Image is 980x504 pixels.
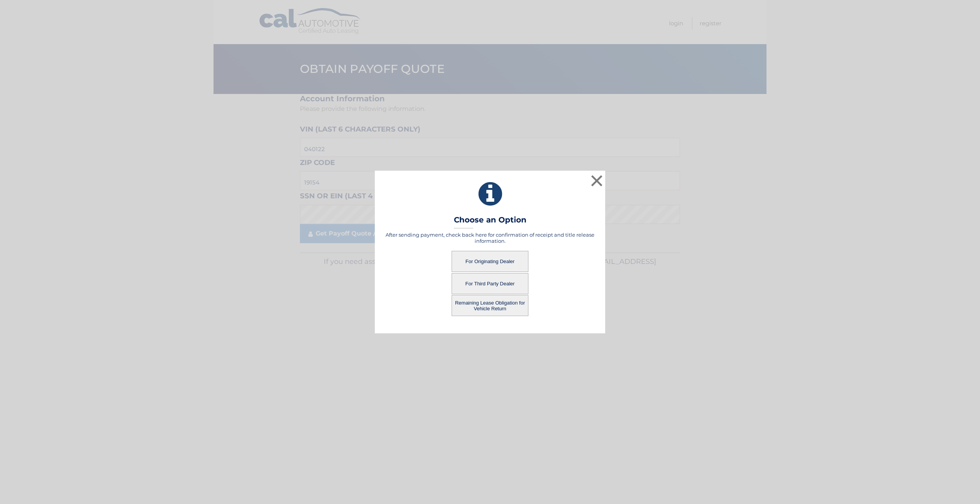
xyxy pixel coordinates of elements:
h3: Choose an Option [454,215,526,229]
button: × [589,173,604,188]
button: For Third Party Dealer [452,273,528,294]
h5: After sending payment, check back here for confirmation of receipt and title release information. [384,232,596,244]
button: For Originating Dealer [452,251,528,272]
button: Remaining Lease Obligation for Vehicle Return [452,295,528,316]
